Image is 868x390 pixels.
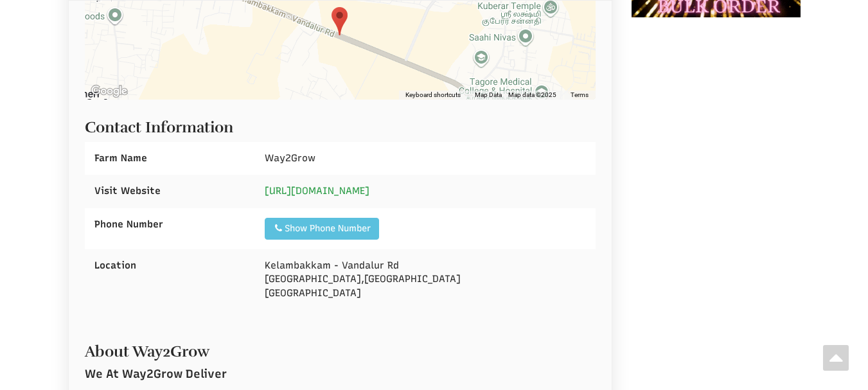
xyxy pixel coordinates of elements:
[265,273,361,285] span: [GEOGRAPHIC_DATA]
[85,175,255,208] div: Visit Website
[265,185,369,197] a: [URL][DOMAIN_NAME]
[85,142,255,175] div: Farm Name
[88,83,130,100] img: Google
[571,91,589,100] a: Terms (opens in new tab)
[405,91,461,100] button: Keyboard shortcuts
[265,260,399,271] span: Kelambakkam - Vandalur Rd
[255,249,596,310] div: , [GEOGRAPHIC_DATA]
[364,273,461,285] span: [GEOGRAPHIC_DATA]
[88,83,130,100] a: Open this area in Google Maps (opens a new window)
[85,337,596,360] h2: About Way2Grow
[85,367,227,381] span: We At Way2Grow Deliver
[273,222,371,235] div: Show Phone Number
[475,91,502,100] button: Map Data
[265,152,315,164] span: Way2Grow
[85,112,596,136] h2: Contact Information
[85,249,255,282] div: Location
[85,208,255,241] div: Phone Number
[508,91,556,100] span: Map data ©2025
